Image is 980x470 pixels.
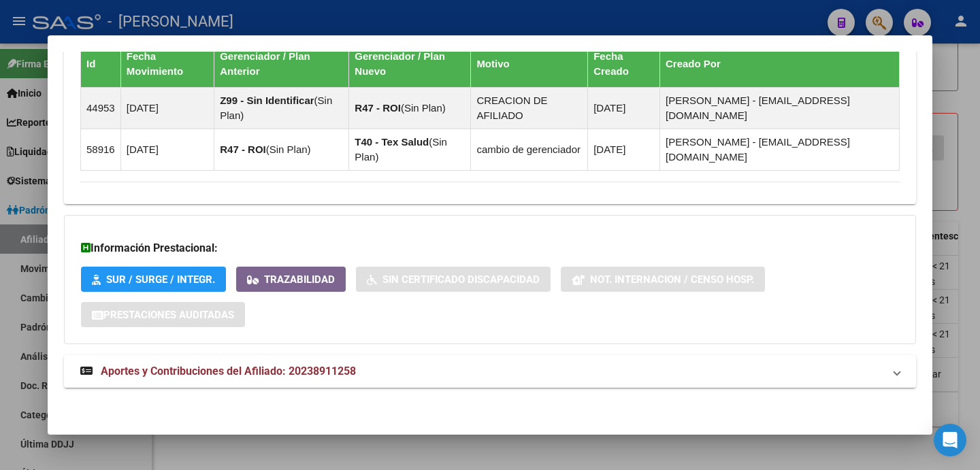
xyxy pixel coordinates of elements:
strong: T40 - Tex Salud [355,136,429,148]
th: Fecha Movimiento [120,41,214,88]
td: [PERSON_NAME] - [EMAIL_ADDRESS][DOMAIN_NAME] [660,129,900,171]
td: ( ) [214,129,349,171]
div: Open Intercom Messenger [934,424,966,456]
span: Not. Internacion / Censo Hosp. [590,273,754,286]
span: Trazabilidad [264,273,335,286]
span: Aportes y Contribuciones del Afiliado: 20238911258 [101,365,356,377]
button: Not. Internacion / Censo Hosp. [561,267,765,292]
button: Sin Certificado Discapacidad [356,267,551,292]
td: ( ) [349,88,471,129]
td: [DATE] [588,129,660,171]
span: Sin Certificado Discapacidad [382,273,540,286]
td: [PERSON_NAME] - [EMAIL_ADDRESS][DOMAIN_NAME] [660,88,900,129]
td: ( ) [349,129,471,171]
strong: R47 - ROI [220,144,266,155]
strong: R47 - ROI [355,102,401,114]
th: Id [81,41,121,88]
td: [DATE] [120,129,214,171]
td: [DATE] [120,88,214,129]
span: Sin Plan [269,144,308,155]
td: [DATE] [588,88,660,129]
th: Gerenciador / Plan Anterior [214,41,349,88]
th: Gerenciador / Plan Nuevo [349,41,471,88]
button: Prestaciones Auditadas [81,302,245,327]
h3: Información Prestacional: [81,240,899,256]
td: 44953 [81,88,121,129]
mat-expansion-panel-header: Aportes y Contribuciones del Afiliado: 20238911258 [64,355,916,388]
td: 58916 [81,129,121,171]
button: SUR / SURGE / INTEGR. [81,267,226,292]
button: Trazabilidad [236,267,346,292]
th: Creado Por [660,41,900,88]
th: Motivo [471,41,588,88]
span: SUR / SURGE / INTEGR. [106,273,215,286]
span: Sin Plan [404,102,442,114]
strong: Z99 - Sin Identificar [220,95,314,106]
span: Prestaciones Auditadas [103,309,234,321]
td: CREACION DE AFILIADO [471,88,588,129]
td: ( ) [214,88,349,129]
td: cambio de gerenciador [471,129,588,171]
th: Fecha Creado [588,41,660,88]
